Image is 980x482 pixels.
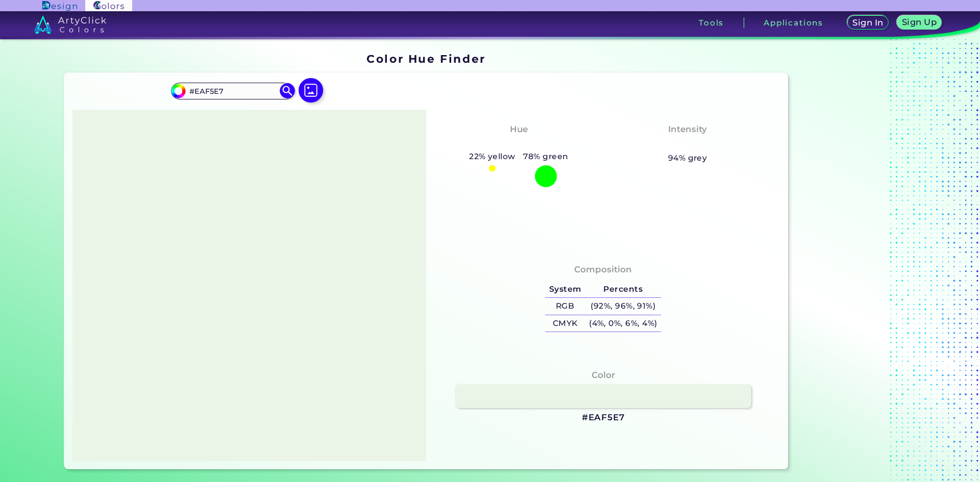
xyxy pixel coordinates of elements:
h5: (92%, 96%, 91%) [585,298,661,315]
img: icon search [280,83,295,98]
h4: Intensity [668,122,707,137]
h4: Hue [510,122,528,137]
img: logo_artyclick_colors_white.svg [34,15,106,34]
h3: Tools [699,19,724,27]
a: Sign Up [899,16,939,29]
img: icon picture [299,78,323,103]
input: type color.. [185,84,280,98]
h4: Composition [574,262,632,277]
h1: Color Hue Finder [366,51,485,66]
h3: Almost None [652,138,724,150]
h5: CMYK [545,315,585,332]
h5: Sign Up [903,18,935,26]
a: Sign In [849,16,887,29]
h5: 22% yellow [465,150,519,163]
h5: 78% green [520,150,573,163]
img: ArtyClick Design logo [42,1,77,11]
h5: 94% grey [668,151,707,165]
h5: RGB [545,298,585,315]
h4: Color [592,368,615,383]
h5: Sign In [854,19,882,27]
h3: #EAF5E7 [582,412,625,424]
h3: Applications [764,19,823,27]
iframe: Advertisement [792,49,920,473]
h5: System [545,281,585,298]
h5: Percents [585,281,661,298]
h5: (4%, 0%, 6%, 4%) [585,315,661,332]
h3: Yellowish Green [476,138,561,150]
